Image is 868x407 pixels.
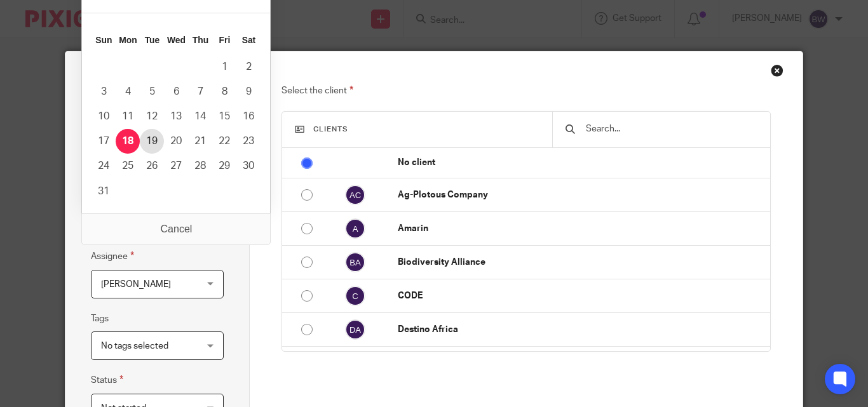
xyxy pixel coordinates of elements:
[145,35,160,45] abbr: Tuesday
[398,256,764,269] p: Biodiversity Alliance
[398,189,764,201] p: Ag-Plotous Company
[188,154,212,178] button: 28
[236,154,261,178] button: 30
[188,104,212,129] button: 14
[236,129,261,154] button: 23
[91,249,134,264] label: Assignee
[92,154,116,178] button: 24
[119,35,137,45] abbr: Monday
[91,373,123,387] label: Status
[242,35,256,45] abbr: Saturday
[219,35,231,45] abbr: Friday
[345,185,365,205] img: svg%3E
[140,104,164,129] button: 12
[101,280,171,289] span: [PERSON_NAME]
[585,122,757,136] input: Search...
[101,342,168,350] span: No tags selected
[95,35,112,45] abbr: Sunday
[167,35,186,45] abbr: Wednesday
[92,104,116,129] button: 10
[212,129,236,154] button: 22
[345,218,365,239] img: svg%3E
[281,83,770,98] p: Select the client
[164,129,188,154] button: 20
[212,154,236,178] button: 29
[92,179,116,204] button: 31
[193,35,208,45] abbr: Thursday
[212,79,236,104] button: 8
[116,129,140,154] button: 18
[236,104,261,129] button: 16
[164,104,188,129] button: 13
[140,154,164,178] button: 26
[164,79,188,104] button: 6
[164,154,188,178] button: 27
[212,104,236,129] button: 15
[116,79,140,104] button: 4
[140,79,164,104] button: 5
[92,79,116,104] button: 3
[91,208,224,236] input: Use the arrow keys to pick a date
[116,154,140,178] button: 25
[188,129,212,154] button: 21
[140,129,164,154] button: 19
[345,252,365,272] img: svg%3E
[345,319,365,340] img: svg%3E
[398,156,764,169] p: No client
[398,290,764,302] p: CODE
[116,104,140,129] button: 11
[345,286,365,306] img: svg%3E
[398,222,764,235] p: Amarin
[91,312,109,325] label: Tags
[236,55,261,79] button: 2
[313,126,348,133] span: Clients
[236,79,261,104] button: 9
[188,79,212,104] button: 7
[92,129,116,154] button: 17
[212,55,236,79] button: 1
[771,64,783,77] div: Close this dialog window
[398,323,764,336] p: Destino Africa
